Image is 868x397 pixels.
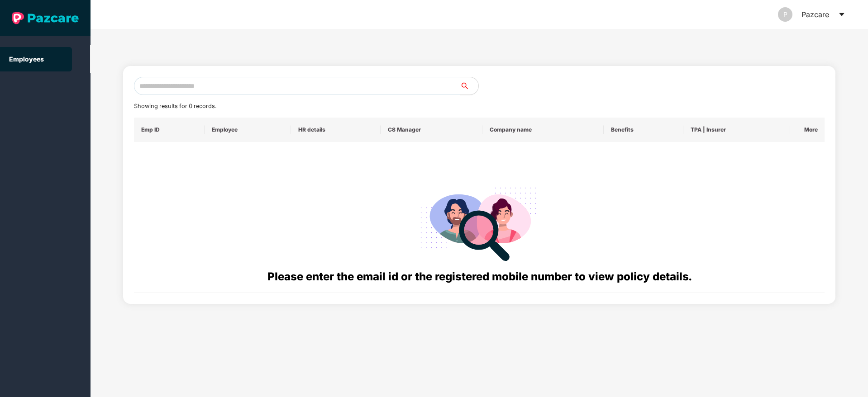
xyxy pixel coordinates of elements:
[291,118,380,142] th: HR details
[134,103,216,109] span: Showing results for 0 records.
[205,118,291,142] th: Employee
[9,55,44,63] a: Employees
[414,176,544,268] img: svg+xml;base64,PHN2ZyB4bWxucz0iaHR0cDovL3d3dy53My5vcmcvMjAwMC9zdmciIHdpZHRoPSIyODgiIGhlaWdodD0iMj...
[790,118,825,142] th: More
[838,11,845,18] span: caret-down
[783,7,787,22] span: P
[604,118,683,142] th: Benefits
[460,82,478,90] span: search
[267,270,692,283] span: Please enter the email id or the registered mobile number to view policy details.
[134,118,205,142] th: Emp ID
[381,118,482,142] th: CS Manager
[482,118,604,142] th: Company name
[460,77,479,95] button: search
[683,118,790,142] th: TPA | Insurer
